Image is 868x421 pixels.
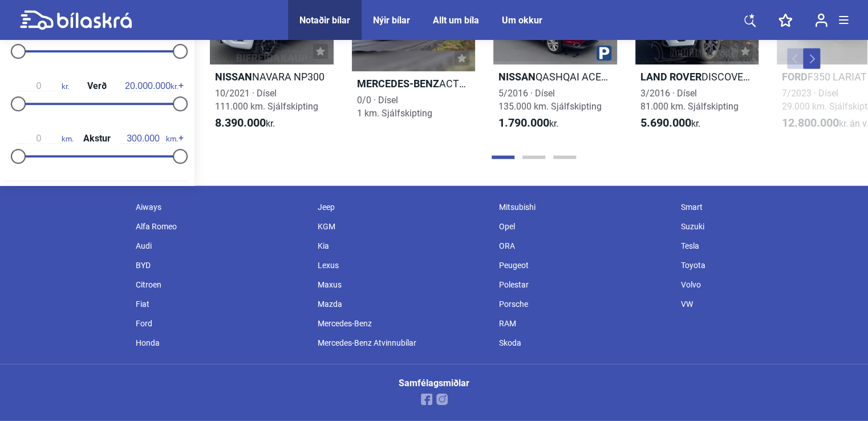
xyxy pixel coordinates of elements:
b: Nissan [498,71,536,83]
div: Volvo [675,275,857,294]
div: Mazda [312,294,493,314]
span: 0/0 · Dísel 1 km. Sjálfskipting [357,95,432,119]
div: Skoda [493,333,675,353]
div: KGM [312,217,493,236]
b: 1.790.000 [498,116,549,129]
div: Suzuki [675,217,857,236]
div: Audi [130,236,311,256]
div: Fiat [130,294,311,314]
div: Peugeot [493,256,675,275]
button: Next [803,48,820,69]
div: Alfa Romeo [130,217,311,236]
b: 8.390.000 [215,116,266,129]
span: 3/2016 · Dísel 81.000 km. Sjálfskipting [640,88,739,112]
div: Samfélagsmiðlar [399,379,469,388]
b: Nissan [215,71,252,83]
a: Notaðir bílar [299,15,350,26]
div: Maxus [312,275,493,294]
div: Smart [675,197,857,217]
span: kr. [640,116,700,130]
h2: NAVARA NP300 [210,70,334,83]
div: RAM [493,314,675,333]
div: Porsche [493,294,675,314]
div: Mercedes-Benz [312,314,493,333]
h2: ACTROS [352,77,476,90]
div: Jeep [312,197,493,217]
div: Aiways [130,197,311,217]
div: Tesla [675,236,857,256]
span: kr. [125,81,178,91]
b: Land Rover [640,71,701,83]
span: km. [120,133,178,144]
b: Ford [782,71,808,83]
div: ORA [493,236,675,256]
div: VW [675,294,857,314]
span: 5/2016 · Dísel 135.000 km. Sjálfskipting [498,88,602,112]
div: Lexus [312,256,493,275]
button: Page 2 [522,156,545,159]
div: Kia [312,236,493,256]
b: Mercedes-Benz [357,78,439,90]
a: Nýir bílar [373,15,410,26]
div: BYD [130,256,311,275]
button: Page 1 [492,156,514,159]
span: Akstur [80,134,113,143]
button: Page 3 [553,156,576,159]
span: km. [16,133,74,144]
b: 5.690.000 [640,116,691,129]
b: 12.800.000 [782,116,839,129]
span: kr. [215,116,275,130]
span: kr. [498,116,558,130]
div: Toyota [675,256,857,275]
span: Verð [84,82,109,91]
span: kr. [16,81,69,91]
div: Honda [130,333,311,353]
div: Ford [130,314,311,333]
div: Polestar [493,275,675,294]
button: Previous [787,48,804,69]
a: Allt um bíla [433,15,479,26]
div: Mitsubishi [493,197,675,217]
a: Um okkur [502,15,542,26]
img: user-login.svg [815,13,828,27]
div: Mercedes-Benz Atvinnubílar [312,333,493,353]
h2: QASHQAI ACENTA 2WD [493,70,617,83]
div: Opel [493,217,675,236]
h2: DISCOVERY SPORT HSE LUXURY, [635,70,759,83]
span: 10/2021 · Dísel 111.000 km. Sjálfskipting [215,88,318,112]
div: Citroen [130,275,311,294]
